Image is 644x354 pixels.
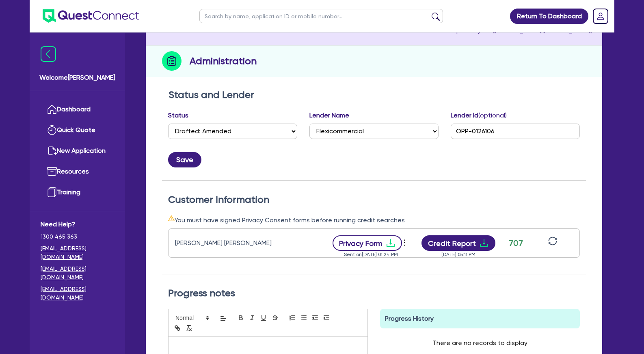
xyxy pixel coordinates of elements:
button: Privacy Formdownload [333,235,402,251]
button: Credit Reportdownload [421,235,496,251]
img: training [47,187,57,197]
input: Search by name, application ID or mobile number... [199,9,443,23]
a: [EMAIL_ADDRESS][DOMAIN_NAME] [41,265,114,282]
div: 707 [506,237,526,249]
label: Lender Id [451,111,507,120]
h2: Administration [190,54,257,68]
span: Welcome [PERSON_NAME] [39,73,115,83]
a: Dashboard [41,99,114,120]
div: Progress History [380,309,580,328]
a: New Application [41,141,114,161]
img: resources [47,167,57,176]
img: quest-connect-logo-blue [43,9,139,23]
span: Need Help? [41,219,114,229]
a: Resources [41,161,114,182]
a: Training [41,182,114,203]
button: sync [546,236,560,250]
span: more [400,237,408,249]
a: [EMAIL_ADDRESS][DOMAIN_NAME] [41,244,114,261]
a: Quick Quote [41,120,114,141]
img: quick-quote [47,125,57,135]
div: [PERSON_NAME] [PERSON_NAME] [175,238,277,248]
span: warning [168,215,175,222]
span: sync [548,237,557,245]
img: new-application [47,146,57,156]
h2: Progress notes [168,287,580,299]
a: [EMAIL_ADDRESS][DOMAIN_NAME] [41,285,114,302]
button: Save [168,152,201,167]
a: Dropdown toggle [590,6,611,27]
h2: Status and Lender [169,89,579,101]
div: You must have signed Privacy Consent forms before running credit searches [168,215,580,225]
label: Status [168,111,188,120]
span: download [479,238,489,248]
span: download [386,238,395,248]
span: 1300 465 363 [41,232,114,241]
h2: Customer Information [168,194,580,206]
button: Dropdown toggle [402,236,409,250]
a: Return To Dashboard [510,9,588,24]
img: step-icon [162,51,182,71]
img: icon-menu-close [41,46,56,62]
span: (optional) [478,111,507,119]
label: Lender Name [309,111,349,120]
